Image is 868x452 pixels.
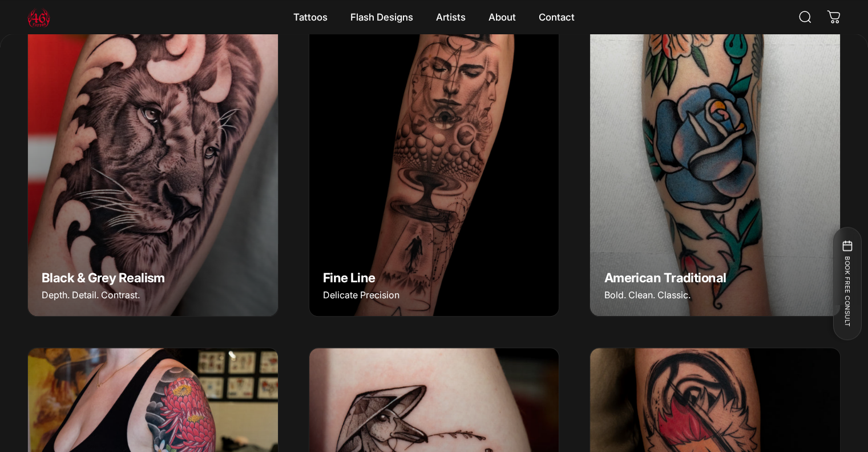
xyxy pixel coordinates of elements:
[282,5,586,29] nav: Primary
[425,5,477,29] summary: Artists
[821,5,846,30] a: 0 items
[527,5,586,29] a: Contact
[282,5,339,29] summary: Tattoos
[309,4,559,317] a: Fine Line
[590,4,840,317] a: American Traditional
[590,4,840,317] img: american traditional blue rose on forearm done at 46 tattoo toronto
[477,5,527,29] summary: About
[339,5,425,29] summary: Flash Designs
[309,4,559,317] img: fine line space tattoo at 46 tattoo toronto
[833,227,861,340] button: BOOK FREE CONSULT
[28,4,278,317] a: Black & Grey Realism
